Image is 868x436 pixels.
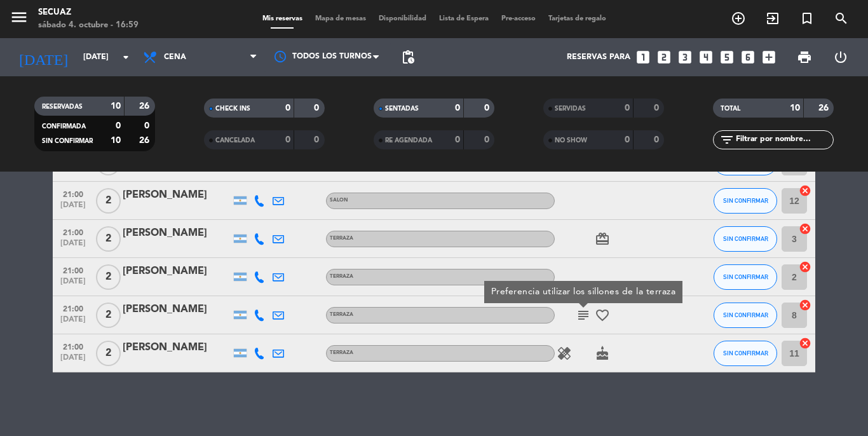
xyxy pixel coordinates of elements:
[123,187,231,203] div: [PERSON_NAME]
[834,11,849,26] i: search
[484,135,492,144] strong: 0
[555,106,586,112] span: SERVIDAS
[215,137,255,144] span: CANCELADA
[818,104,831,112] strong: 26
[723,235,768,242] span: SIN CONFIRMAR
[144,121,152,130] strong: 0
[215,106,250,112] span: CHECK INS
[555,137,587,144] span: NO SHOW
[731,11,746,26] i: add_circle_outline
[314,135,322,144] strong: 0
[123,263,231,280] div: [PERSON_NAME]
[625,104,630,112] strong: 0
[123,301,231,318] div: [PERSON_NAME]
[455,104,460,112] strong: 0
[57,277,89,292] span: [DATE]
[57,339,89,353] span: 21:00
[635,49,651,65] i: looks_one
[484,104,492,112] strong: 0
[96,264,121,290] span: 2
[57,224,89,239] span: 21:00
[799,222,811,235] i: cancel
[557,346,572,361] i: healing
[57,201,89,215] span: [DATE]
[625,135,630,144] strong: 0
[714,188,777,214] button: SIN CONFIRMAR
[57,301,89,315] span: 21:00
[139,136,152,145] strong: 26
[723,197,768,204] span: SIN CONFIRMAR
[723,311,768,318] span: SIN CONFIRMAR
[111,136,121,145] strong: 10
[822,38,858,76] div: LOG OUT
[42,104,83,110] span: RESERVADAS
[433,15,495,22] span: Lista de Espera
[10,8,29,31] button: menu
[123,339,231,356] div: [PERSON_NAME]
[385,137,432,144] span: RE AGENDADA
[111,102,121,111] strong: 10
[385,106,419,112] span: SENTADAS
[761,49,777,65] i: add_box
[330,274,353,279] span: TERRAZA
[735,133,833,147] input: Filtrar por nombre...
[42,123,86,130] span: CONFIRMADA
[799,184,811,197] i: cancel
[314,104,322,112] strong: 0
[714,226,777,252] button: SIN CONFIRMAR
[654,135,661,144] strong: 0
[799,337,811,350] i: cancel
[42,138,93,144] span: SIN CONFIRMAR
[57,262,89,277] span: 21:00
[576,308,591,323] i: subject
[719,132,735,147] i: filter_list
[10,8,29,27] i: menu
[714,303,777,328] button: SIN CONFIRMAR
[833,50,848,65] i: power_settings_new
[372,15,433,22] span: Disponibilidad
[96,188,121,214] span: 2
[400,50,416,65] span: pending_actions
[57,186,89,201] span: 21:00
[495,15,542,22] span: Pre-acceso
[285,104,290,112] strong: 0
[656,49,672,65] i: looks_two
[330,350,353,355] span: TERRAZA
[714,264,777,290] button: SIN CONFIRMAR
[123,225,231,242] div: [PERSON_NAME]
[38,6,139,19] div: secuaz
[455,135,460,144] strong: 0
[595,308,610,323] i: favorite_border
[256,15,309,22] span: Mis reservas
[765,11,780,26] i: exit_to_app
[330,312,353,317] span: TERRAZA
[799,261,811,273] i: cancel
[38,19,139,32] div: sábado 4. octubre - 16:59
[116,121,121,130] strong: 0
[57,353,89,368] span: [DATE]
[721,106,740,112] span: TOTAL
[491,285,676,299] div: Preferencia utilizar los sillones de la terraza
[57,239,89,254] span: [DATE]
[10,43,77,71] i: [DATE]
[719,49,735,65] i: looks_5
[330,198,348,203] span: SALON
[96,341,121,366] span: 2
[330,236,353,241] span: TERRAZA
[96,226,121,252] span: 2
[567,53,630,62] span: Reservas para
[595,231,610,247] i: card_giftcard
[139,102,152,111] strong: 26
[96,303,121,328] span: 2
[595,346,610,361] i: cake
[799,299,811,311] i: cancel
[654,104,661,112] strong: 0
[799,11,815,26] i: turned_in_not
[723,273,768,280] span: SIN CONFIRMAR
[740,49,756,65] i: looks_6
[542,15,613,22] span: Tarjetas de regalo
[790,104,800,112] strong: 10
[309,15,372,22] span: Mapa de mesas
[698,49,714,65] i: looks_4
[285,135,290,144] strong: 0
